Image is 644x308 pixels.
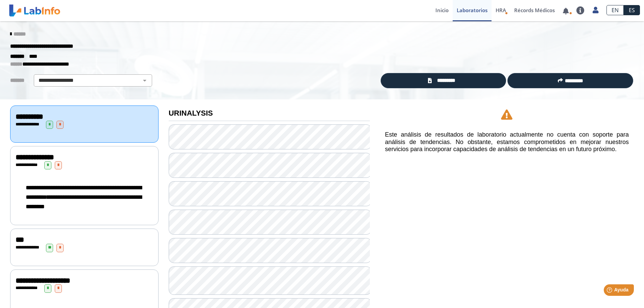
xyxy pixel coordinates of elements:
[169,109,213,117] b: URINALYSIS
[496,7,506,14] span: HRA
[606,5,624,15] a: EN
[624,5,640,15] a: ES
[584,282,637,301] iframe: Help widget launcher
[385,131,629,153] h5: Este análisis de resultados de laboratorio actualmente no cuenta con soporte para análisis de ten...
